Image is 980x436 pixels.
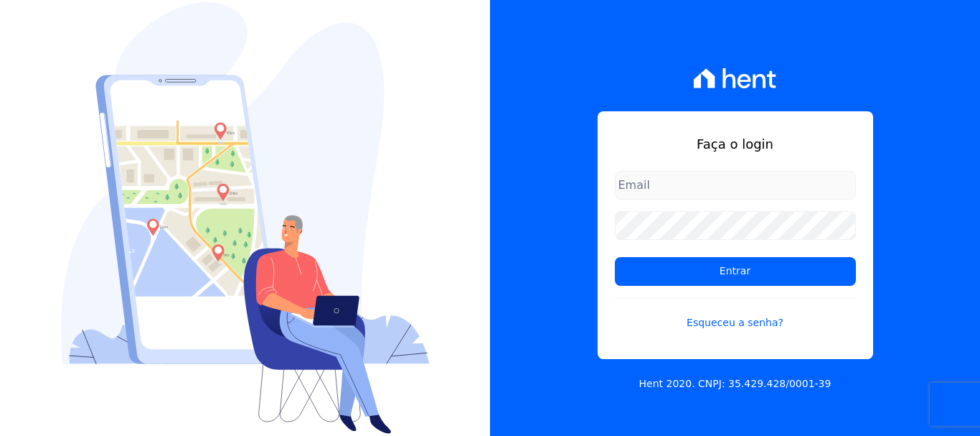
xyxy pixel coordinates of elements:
[615,171,856,200] input: Email
[639,376,831,391] p: Hent 2020. CNPJ: 35.429.428/0001-39
[61,2,430,434] img: Login
[615,257,856,286] input: Entrar
[615,297,856,330] a: Esqueceu a senha?
[615,134,856,154] h1: Faça o login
